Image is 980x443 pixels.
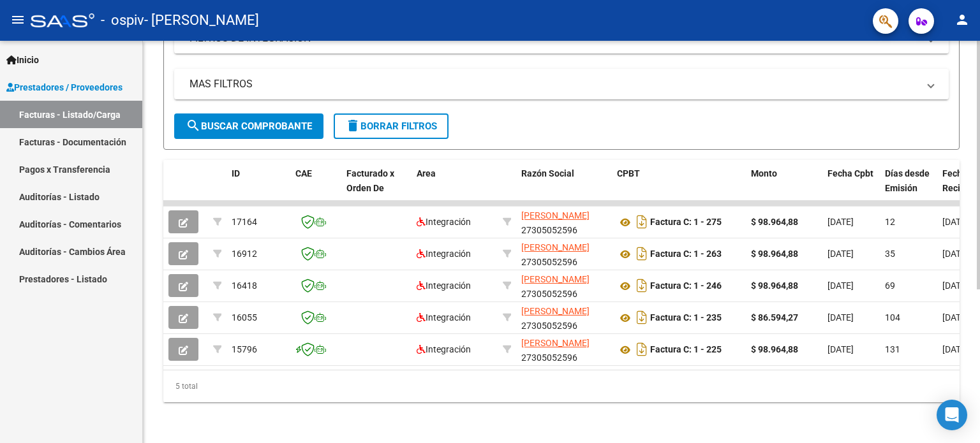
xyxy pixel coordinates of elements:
[828,312,854,323] span: [DATE]
[6,53,39,67] span: Inicio
[634,243,650,264] i: Descargar documento
[412,160,498,216] datatable-header-cell: Area
[417,344,471,354] span: Integración
[751,312,798,323] strong: $ 86.594,27
[521,242,590,252] span: [PERSON_NAME]
[186,118,201,133] mat-icon: search
[828,280,854,291] span: [DATE]
[751,249,798,259] strong: $ 98.964,88
[828,344,854,354] span: [DATE]
[937,400,967,430] div: Open Intercom Messenger
[954,12,970,27] mat-icon: person
[521,208,607,235] div: 27305052596
[295,168,312,178] span: CAE
[174,69,949,99] mat-expansion-panel-header: MAS FILTROS
[174,113,323,139] button: Buscar Comprobante
[828,249,854,259] span: [DATE]
[634,339,650,359] i: Descargar documento
[650,217,722,228] strong: Factura C: 1 - 275
[942,344,969,354] span: [DATE]
[189,77,918,91] mat-panel-title: MAS FILTROS
[634,212,650,232] i: Descargar documento
[885,344,900,354] span: 131
[612,160,746,216] datatable-header-cell: CPBT
[417,280,471,291] span: Integración
[163,370,960,402] div: 5 total
[822,160,880,216] datatable-header-cell: Fecha Cpbt
[634,275,650,296] i: Descargar documento
[885,312,900,323] span: 104
[885,217,895,227] span: 12
[346,168,394,193] span: Facturado x Orden De
[290,160,341,216] datatable-header-cell: CAE
[232,249,257,259] span: 16912
[341,160,412,216] datatable-header-cell: Facturado x Orden De
[751,217,798,227] strong: $ 98.964,88
[232,280,257,291] span: 16418
[232,217,257,227] span: 17164
[232,344,257,354] span: 15796
[417,249,471,259] span: Integración
[880,160,937,216] datatable-header-cell: Días desde Emisión
[6,80,122,94] span: Prestadores / Proveedores
[746,160,822,216] datatable-header-cell: Monto
[521,168,574,178] span: Razón Social
[521,336,607,363] div: 27305052596
[226,160,290,216] datatable-header-cell: ID
[634,307,650,328] i: Descargar documento
[521,338,590,348] span: [PERSON_NAME]
[521,210,590,221] span: [PERSON_NAME]
[751,168,777,178] span: Monto
[10,12,26,27] mat-icon: menu
[334,113,449,139] button: Borrar Filtros
[417,168,436,178] span: Area
[942,312,969,323] span: [DATE]
[885,280,895,291] span: 69
[942,217,969,227] span: [DATE]
[144,6,259,34] span: - [PERSON_NAME]
[232,168,240,178] span: ID
[345,118,360,133] mat-icon: delete
[650,313,722,323] strong: Factura C: 1 - 235
[942,168,978,193] span: Fecha Recibido
[942,280,969,291] span: [DATE]
[186,120,312,132] span: Buscar Comprobante
[885,249,895,259] span: 35
[521,304,607,331] div: 27305052596
[751,344,798,354] strong: $ 98.964,88
[521,240,607,267] div: 27305052596
[617,168,640,178] span: CPBT
[521,272,607,299] div: 27305052596
[650,249,722,259] strong: Factura C: 1 - 263
[101,6,144,34] span: - ospiv
[417,312,471,323] span: Integración
[650,281,722,291] strong: Factura C: 1 - 246
[650,345,722,355] strong: Factura C: 1 - 225
[521,274,590,284] span: [PERSON_NAME]
[417,217,471,227] span: Integración
[751,280,798,291] strong: $ 98.964,88
[828,217,854,227] span: [DATE]
[942,249,969,259] span: [DATE]
[345,120,437,132] span: Borrar Filtros
[232,312,257,323] span: 16055
[885,168,930,193] span: Días desde Emisión
[521,306,590,316] span: [PERSON_NAME]
[828,168,873,178] span: Fecha Cpbt
[516,160,612,216] datatable-header-cell: Razón Social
